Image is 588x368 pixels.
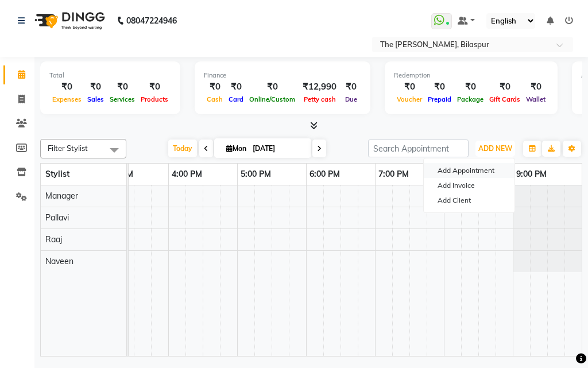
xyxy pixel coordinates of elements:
[376,166,412,183] a: 7:00 PM
[204,80,226,94] div: ₹0
[84,80,107,94] div: ₹0
[425,95,454,103] span: Prepaid
[486,95,523,103] span: Gift Cards
[486,80,523,94] div: ₹0
[138,95,171,103] span: Products
[249,140,307,157] input: 2025-09-01
[424,193,514,208] a: Add Client
[425,80,454,94] div: ₹0
[394,95,425,103] span: Voucher
[84,95,107,103] span: Sales
[226,95,246,103] span: Card
[45,212,69,223] span: Pallavi
[341,80,361,94] div: ₹0
[49,80,84,94] div: ₹0
[168,140,197,157] span: Today
[523,80,548,94] div: ₹0
[424,178,514,193] a: Add Invoice
[523,95,548,103] span: Wallet
[204,95,226,103] span: Cash
[454,80,486,94] div: ₹0
[45,169,69,179] span: Stylist
[107,95,138,103] span: Services
[513,166,550,183] a: 9:00 PM
[342,95,360,103] span: Due
[307,166,343,183] a: 6:00 PM
[226,80,246,94] div: ₹0
[223,144,249,153] span: Mon
[301,95,339,103] span: Petty cash
[298,80,341,94] div: ₹12,990
[107,80,138,94] div: ₹0
[45,191,78,201] span: Manager
[424,163,514,178] button: Add Appointment
[246,95,298,103] span: Online/Custom
[204,71,361,80] div: Finance
[368,140,469,157] input: Search Appointment
[45,256,73,266] span: Naveen
[478,144,512,153] span: ADD NEW
[246,80,298,94] div: ₹0
[475,141,515,157] button: ADD NEW
[394,71,548,80] div: Redemption
[29,5,108,37] img: logo
[138,80,171,94] div: ₹0
[454,95,486,103] span: Package
[49,71,171,80] div: Total
[394,80,425,94] div: ₹0
[126,5,177,37] b: 08047224946
[45,234,62,245] span: Raaj
[169,166,205,183] a: 4:00 PM
[238,166,274,183] a: 5:00 PM
[48,144,88,153] span: Filter Stylist
[49,95,84,103] span: Expenses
